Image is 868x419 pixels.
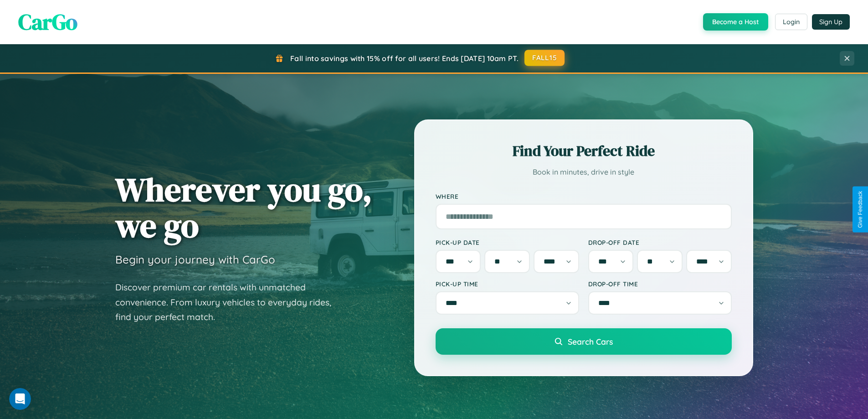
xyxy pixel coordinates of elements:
label: Where [436,192,732,200]
span: Search Cars [568,336,613,347]
div: Give Feedback [857,191,863,228]
label: Pick-up Time [436,280,579,288]
h2: Find Your Perfect Ride [436,141,732,161]
label: Pick-up Date [436,238,579,246]
span: CarGo [18,7,77,37]
button: Sign Up [812,14,850,30]
button: Become a Host [703,13,768,31]
span: Fall into savings with 15% off for all users! Ends [DATE] 10am PT. [290,54,519,63]
button: Search Cars [436,328,732,355]
label: Drop-off Time [588,280,732,288]
button: FALL15 [524,50,565,66]
p: Discover premium car rentals with unmatched convenience. From luxury vehicles to everyday rides, ... [115,280,343,325]
h1: Wherever you go, we go [115,171,372,243]
p: Book in minutes, drive in style [436,166,732,179]
button: Login [775,14,807,30]
label: Drop-off Date [588,238,732,246]
iframe: Intercom live chat [9,388,31,410]
h3: Begin your journey with CarGo [115,253,275,266]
